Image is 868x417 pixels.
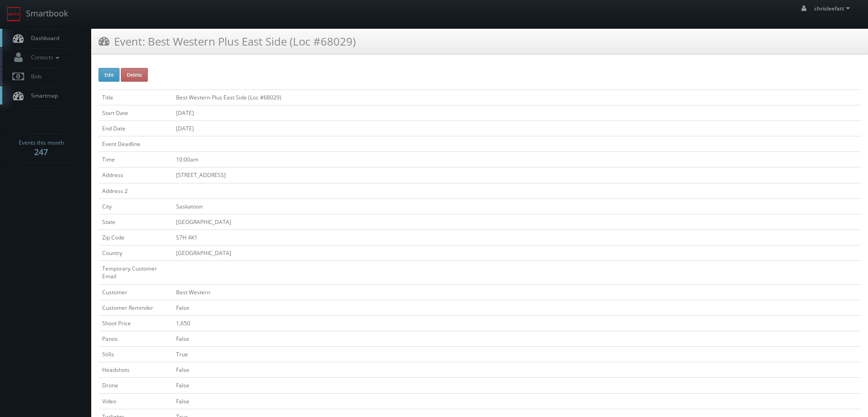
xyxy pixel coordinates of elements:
td: Shoot Price [99,315,172,331]
h3: Event: Best Western Plus East Side (Loc #68029) [99,33,356,49]
td: False [172,393,861,409]
td: Temporary Customer Email [99,261,172,284]
td: [GEOGRAPHIC_DATA] [172,214,861,229]
td: Best Western Plus East Side (Loc #68029) [172,89,861,105]
td: Drone [99,378,172,393]
span: Dashboard [26,34,59,42]
td: [DATE] [172,120,861,136]
span: chrisleefatt [814,5,852,12]
button: Delete [121,68,148,82]
td: False [172,300,861,315]
td: Customer Reminder [99,300,172,315]
td: 10:00am [172,152,861,167]
td: Address [99,167,172,183]
td: Title [99,89,172,105]
td: False [172,378,861,393]
td: Headshots [99,362,172,378]
td: Start Date [99,105,172,120]
td: 1,650 [172,315,861,331]
span: Smartmap [26,92,58,99]
td: Zip Code [99,229,172,245]
td: Address 2 [99,183,172,198]
td: Country [99,245,172,261]
td: [GEOGRAPHIC_DATA] [172,245,861,261]
td: Video [99,393,172,409]
img: smartbook-logo.png [7,7,21,21]
td: [DATE] [172,105,861,120]
td: City [99,198,172,214]
td: Saskatoon [172,198,861,214]
td: Time [99,152,172,167]
td: Panos [99,331,172,346]
td: Event Deadline [99,136,172,152]
td: Customer [99,284,172,300]
span: Contacts [26,53,62,61]
button: Edit [99,68,120,82]
td: True [172,347,861,362]
td: Best Western [172,284,861,300]
td: False [172,331,861,346]
span: Events this month [19,138,64,147]
td: Stills [99,347,172,362]
td: False [172,362,861,378]
td: State [99,214,172,229]
td: [STREET_ADDRESS] [172,167,861,183]
td: End Date [99,120,172,136]
td: S7H 4K1 [172,229,861,245]
span: Bids [26,73,42,80]
strong: 247 [34,146,48,157]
